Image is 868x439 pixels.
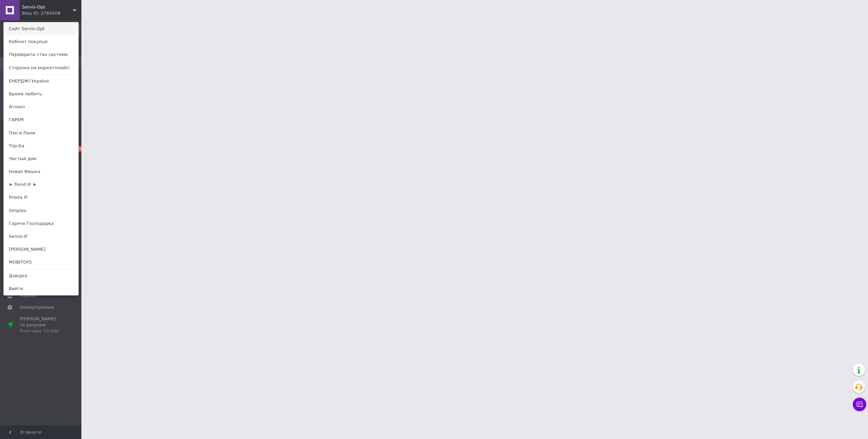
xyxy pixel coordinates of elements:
a: Тор-Ба [4,139,78,152]
a: ЕНЕРДЖІ Україна [4,75,78,88]
a: ➤ Trend IF ➤ [4,178,78,191]
span: Servis-Opt [22,4,73,10]
a: Гаряча Господарка [4,217,78,230]
span: Налаштування [20,304,54,310]
a: Атлант [4,100,78,113]
a: Кабінет покупця [4,35,78,48]
a: Перевірити стан системи [4,48,78,61]
div: Ваш ID: 2764508 [22,10,51,16]
button: Чат з покупцем [853,398,866,411]
a: Сайт Servis-Opt [4,22,78,35]
a: ГАРЕМ [4,113,78,126]
span: Маркет [20,293,37,299]
a: Чистый дом [4,152,78,165]
div: Prom мікс 10 000 [20,328,63,334]
a: Пан и Пани [4,127,78,139]
a: [PERSON_NAME] [4,243,78,256]
a: Новая Фишка [4,165,78,178]
span: [PERSON_NAME] та рахунки [20,316,63,335]
a: Довідка [4,269,78,282]
a: Время любить [4,88,78,100]
a: Simplex [4,204,78,217]
a: MOBITOYS [4,256,78,269]
a: Сторінка на маркетплейсі [4,61,78,74]
a: Prosta IF [4,191,78,204]
a: Servis-IF [4,230,78,243]
a: Вийти [4,282,78,295]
